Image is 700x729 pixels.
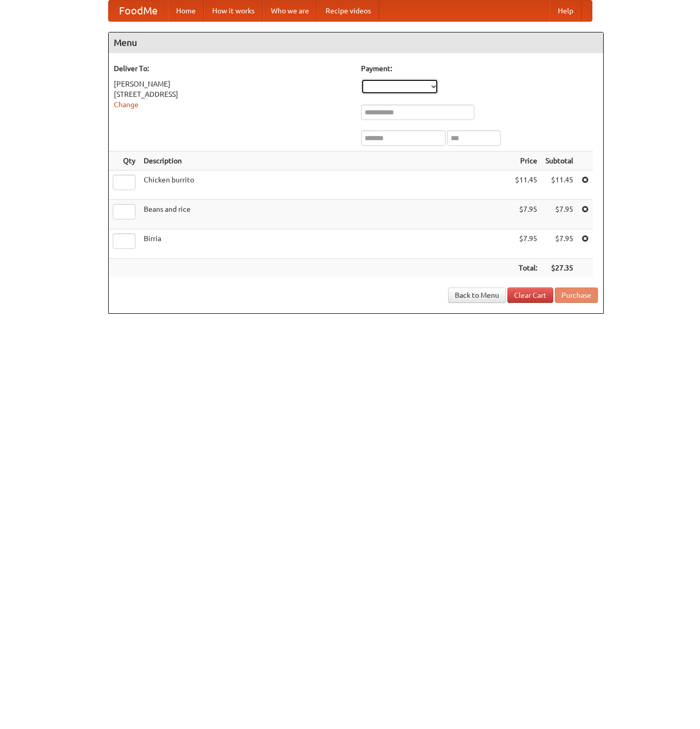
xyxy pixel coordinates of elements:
td: Birria [140,229,511,259]
a: Recipe videos [317,1,379,21]
a: Clear Cart [507,287,553,303]
td: Beans and rice [140,200,511,229]
td: $7.95 [511,200,541,229]
a: Change [114,100,139,109]
td: $11.45 [541,171,577,200]
td: $7.95 [541,200,577,229]
div: [PERSON_NAME] [114,79,351,89]
a: Back to Menu [448,287,506,303]
td: Chicken burrito [140,171,511,200]
th: Total: [511,259,541,278]
td: $7.95 [541,229,577,259]
div: [STREET_ADDRESS] [114,89,351,99]
th: $27.35 [541,259,577,278]
td: $7.95 [511,229,541,259]
th: Subtotal [541,151,577,171]
h4: Menu [109,32,603,53]
h5: Deliver To: [114,63,351,74]
td: $11.45 [511,171,541,200]
th: Description [140,151,511,171]
a: Home [168,1,204,21]
th: Price [511,151,541,171]
a: FoodMe [109,1,168,21]
th: Qty [109,151,140,171]
h5: Payment: [361,63,598,74]
a: Who we are [263,1,317,21]
a: Help [550,1,582,21]
a: How it works [204,1,263,21]
button: Purchase [555,287,598,303]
